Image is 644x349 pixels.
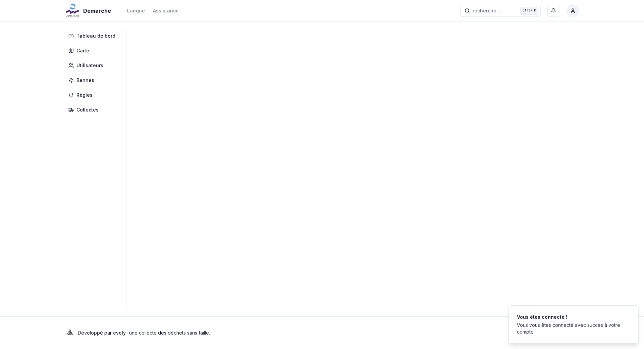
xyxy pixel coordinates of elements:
[517,314,628,320] div: Vous êtes connecté !
[517,322,628,335] div: Vous vous êtes connecté avec succès à votre compte.
[64,59,122,72] a: Utilisateurs
[113,330,126,336] a: evoly
[76,47,89,54] span: Carte
[76,33,115,39] span: Tableau de bord
[76,92,93,98] span: Règles
[473,7,502,14] span: recherche ...
[76,62,103,69] span: Utilisateurs
[64,30,122,42] a: Tableau de bord
[127,7,145,15] button: Langue
[76,106,99,113] span: Collectes
[64,7,114,15] a: Démarche
[64,45,122,57] a: Carte
[64,104,122,116] a: Collectes
[460,5,541,17] button: recherche ...Ctrl+K
[127,7,145,14] div: Langue
[78,328,210,338] p: Développé par - une collecte des déchets sans faille .
[64,74,122,86] a: Bennes
[64,89,122,101] a: Règles
[83,7,111,15] span: Démarche
[64,328,75,338] img: Evoly Logo
[64,3,80,19] img: Démarche Logo
[76,77,94,84] span: Bennes
[153,7,179,15] a: Assistance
